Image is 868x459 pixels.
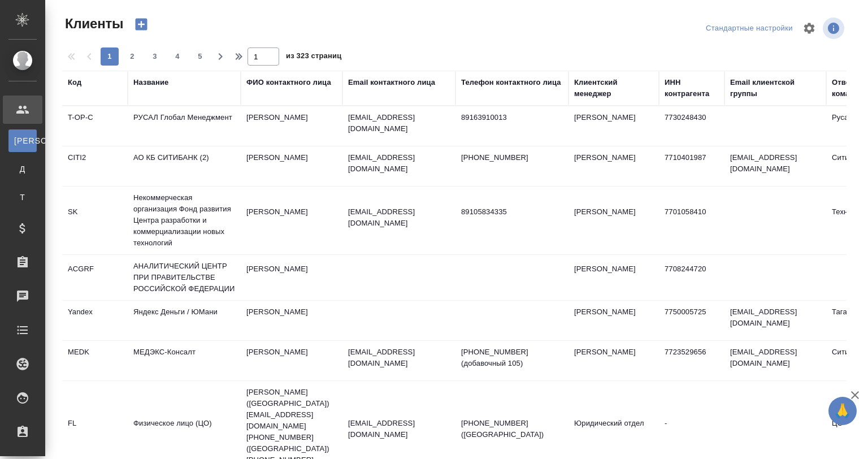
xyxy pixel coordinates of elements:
span: Настроить таблицу [796,15,823,42]
p: [PHONE_NUMBER] [461,152,563,163]
td: [PERSON_NAME] [568,341,659,380]
td: 7708244720 [659,258,724,297]
div: Email клиентской группы [730,77,821,99]
td: FL [62,412,128,452]
div: Название [133,77,168,88]
div: Телефон контактного лица [461,77,561,88]
td: 7710401987 [659,146,724,186]
button: 3 [146,47,164,66]
td: [PERSON_NAME] [241,201,342,240]
div: Код [68,77,81,88]
p: [EMAIL_ADDRESS][DOMAIN_NAME] [348,347,450,369]
a: Д [8,158,37,180]
td: 7730248430 [659,106,724,146]
td: [PERSON_NAME] [568,146,659,186]
p: [EMAIL_ADDRESS][DOMAIN_NAME] [348,418,450,440]
div: split button [703,20,796,37]
td: АНАЛИТИЧЕСКИЙ ЦЕНТР ПРИ ПРАВИТЕЛЬСТВЕ РОССИЙСКОЙ ФЕДЕРАЦИИ [128,255,241,300]
div: ИНН контрагента [665,77,719,99]
td: [PERSON_NAME] [241,106,342,146]
td: SK [62,201,128,240]
td: Некоммерческая организация Фонд развития Центра разработки и коммерциализации новых технологий [128,187,241,254]
p: [EMAIL_ADDRESS][DOMAIN_NAME] [348,206,450,229]
td: 7723529656 [659,341,724,380]
td: [PERSON_NAME] [568,106,659,146]
td: T-OP-C [62,106,128,146]
span: 🙏 [833,399,852,423]
a: [PERSON_NAME] [8,129,37,152]
td: МЕДЭКС-Консалт [128,341,241,380]
p: 89105834335 [461,206,563,218]
span: 2 [123,51,141,62]
td: Юридический отдел [568,412,659,452]
button: Создать [128,15,155,34]
td: [PERSON_NAME] [241,341,342,380]
td: ACGRF [62,258,128,297]
td: [PERSON_NAME] [568,258,659,297]
span: из 323 страниц [286,49,341,66]
span: 4 [168,51,186,62]
span: 3 [146,51,164,62]
span: [PERSON_NAME] [14,135,31,146]
p: [PHONE_NUMBER] ([GEOGRAPHIC_DATA]) [461,418,563,440]
td: Yandex [62,301,128,340]
p: [PHONE_NUMBER] (добавочный 105) [461,347,563,369]
td: [EMAIL_ADDRESS][DOMAIN_NAME] [724,146,826,186]
p: [EMAIL_ADDRESS][DOMAIN_NAME] [348,152,450,175]
td: АО КБ СИТИБАНК (2) [128,146,241,186]
td: [PERSON_NAME] [568,301,659,340]
button: 4 [168,47,186,66]
td: [PERSON_NAME] [241,146,342,186]
td: [EMAIL_ADDRESS][DOMAIN_NAME] [724,301,826,340]
button: 2 [123,47,141,66]
td: [EMAIL_ADDRESS][DOMAIN_NAME] [724,341,826,380]
div: ФИО контактного лица [246,77,331,88]
p: [EMAIL_ADDRESS][DOMAIN_NAME] [348,112,450,135]
td: 7701058410 [659,201,724,240]
td: CITI2 [62,146,128,186]
td: - [659,412,724,452]
td: [PERSON_NAME] [568,201,659,240]
div: Клиентский менеджер [574,77,653,99]
a: Т [8,186,37,209]
td: Яндекс Деньги / ЮМани [128,301,241,340]
td: [PERSON_NAME] [241,258,342,297]
td: РУСАЛ Глобал Менеджмент [128,106,241,146]
button: 5 [191,47,209,66]
td: MEDK [62,341,128,380]
div: Email контактного лица [348,77,435,88]
button: 🙏 [828,397,857,425]
span: Клиенты [62,15,123,33]
td: Физическое лицо (ЦО) [128,412,241,452]
span: Т [14,192,31,203]
p: 89163910013 [461,112,563,123]
span: 5 [191,51,209,62]
td: 7750005725 [659,301,724,340]
span: Д [14,163,31,175]
span: Посмотреть информацию [823,18,847,39]
td: [PERSON_NAME] [241,301,342,340]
